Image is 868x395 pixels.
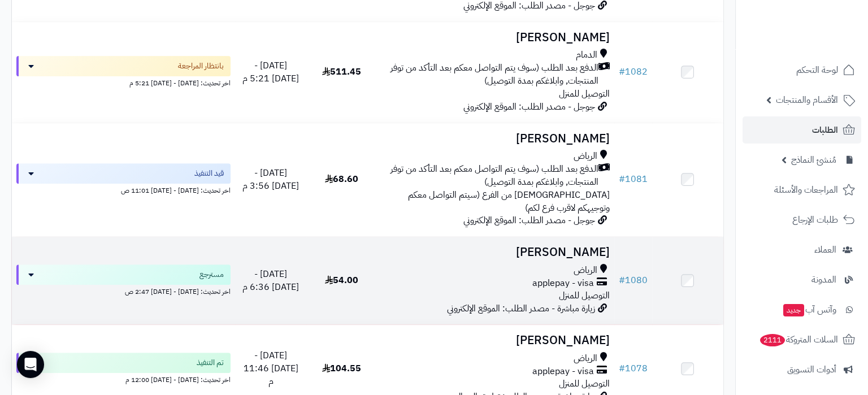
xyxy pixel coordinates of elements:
[382,163,598,189] span: الدفع بعد الطلب (سوف يتم التواصل معكم بعد التأكد من توفر المنتجات, وابلاغكم بمدة التوصيل)
[576,49,597,62] span: الدمام
[743,266,861,293] a: المدونة
[759,332,838,348] span: السلات المتروكة
[532,365,594,378] span: applepay - visa
[792,212,838,228] span: طلبات الإرجاع
[16,184,231,196] div: اخر تحديث: [DATE] - [DATE] 11:01 ص
[774,182,838,198] span: المراجعات والأسئلة
[322,362,361,375] span: 104.55
[743,236,861,263] a: العملاء
[743,296,861,323] a: وآتس آبجديد
[574,264,597,277] span: الرياض
[194,168,224,179] span: قيد التنفيذ
[382,246,610,259] h3: [PERSON_NAME]
[382,334,610,347] h3: [PERSON_NAME]
[814,242,836,258] span: العملاء
[619,65,648,79] a: #1082
[776,92,838,108] span: الأقسام والمنتجات
[619,172,648,186] a: #1081
[559,289,610,302] span: التوصيل للمنزل
[619,65,625,79] span: #
[796,62,838,78] span: لوحة التحكم
[619,274,648,287] a: #1080
[322,65,361,79] span: 511.45
[791,10,857,34] img: logo-2.png
[811,272,836,288] span: المدونة
[178,60,224,72] span: بانتظار المراجعة
[782,302,836,318] span: وآتس آب
[16,76,231,88] div: اخر تحديث: [DATE] - [DATE] 5:21 م
[325,274,358,287] span: 54.00
[17,351,44,378] div: Open Intercom Messenger
[16,373,231,385] div: اخر تحديث: [DATE] - [DATE] 12:00 م
[382,132,610,145] h3: [PERSON_NAME]
[619,274,625,287] span: #
[743,176,861,203] a: المراجعات والأسئلة
[559,87,610,101] span: التوصيل للمنزل
[382,31,610,44] h3: [PERSON_NAME]
[242,59,299,85] span: [DATE] - [DATE] 5:21 م
[743,206,861,233] a: طلبات الإرجاع
[743,57,861,84] a: لوحة التحكم
[244,349,298,388] span: [DATE] - [DATE] 11:46 م
[787,362,836,377] span: أدوات التسويق
[532,277,594,290] span: applepay - visa
[463,100,595,114] span: جوجل - مصدر الطلب: الموقع الإلكتروني
[242,267,299,294] span: [DATE] - [DATE] 6:36 م
[619,362,648,375] a: #1078
[16,285,231,297] div: اخر تحديث: [DATE] - [DATE] 2:47 ص
[743,356,861,383] a: أدوات التسويق
[783,304,804,316] span: جديد
[574,352,597,365] span: الرياض
[791,152,836,168] span: مُنشئ النماذج
[574,150,597,163] span: الرياض
[199,269,224,280] span: مسترجع
[382,62,598,88] span: الدفع بعد الطلب (سوف يتم التواصل معكم بعد التأكد من توفر المنتجات, وابلاغكم بمدة التوصيل)
[743,326,861,353] a: السلات المتروكة2111
[743,116,861,144] a: الطلبات
[242,166,299,193] span: [DATE] - [DATE] 3:56 م
[759,333,786,347] span: 2111
[447,302,595,315] span: زيارة مباشرة - مصدر الطلب: الموقع الإلكتروني
[619,172,625,186] span: #
[463,214,595,227] span: جوجل - مصدر الطلب: الموقع الإلكتروني
[197,357,224,368] span: تم التنفيذ
[559,377,610,390] span: التوصيل للمنزل
[325,172,358,186] span: 68.60
[408,188,610,215] span: [DEMOGRAPHIC_DATA] من الفرع (سيتم التواصل معكم وتوجيهكم لاقرب فرع لكم)
[812,122,838,138] span: الطلبات
[619,362,625,375] span: #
